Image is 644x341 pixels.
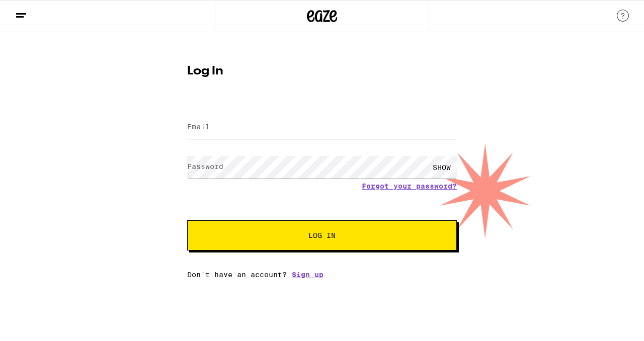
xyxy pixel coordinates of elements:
a: Forgot your password? [362,182,457,190]
span: Log In [308,232,336,239]
label: Email [187,123,210,131]
div: SHOW [427,156,457,179]
a: Sign up [292,271,324,279]
button: Log In [187,220,457,250]
input: Email [187,116,457,139]
label: Password [187,162,223,170]
div: Don't have an account? [187,271,457,279]
h1: Log In [187,65,457,77]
